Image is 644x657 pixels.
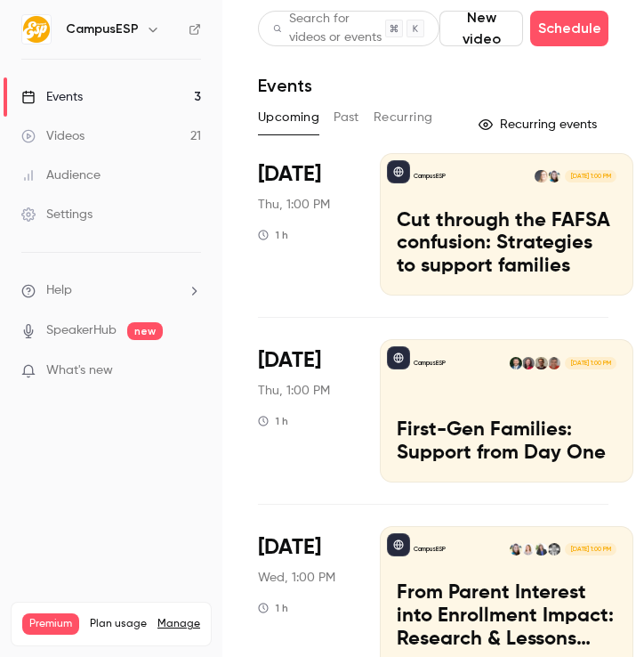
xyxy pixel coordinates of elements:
p: Cut through the FAFSA confusion: Strategies to support families [397,210,616,279]
div: Events [21,88,83,106]
span: Plan usage [90,617,147,631]
a: First-Gen Families: Support from Day OneCampusESPDr. Carrie VathKyle CashinKelsey NymanAlbert Per... [380,339,633,482]
span: Premium [22,613,79,635]
h1: Events [258,75,312,96]
img: Johanna Trovato [522,543,535,556]
button: Recurring [374,103,433,132]
img: April Bush [535,543,547,556]
span: Thu, 1:00 PM [258,196,330,214]
button: Upcoming [258,103,319,132]
li: help-dropdown-opener [21,281,201,300]
a: SpeakerHub [46,321,117,340]
p: CampusESP [414,359,446,368]
img: Melissa Greiner [548,170,560,182]
img: Melissa Greiner [510,543,522,556]
img: Melanie Muenzer [535,170,547,182]
img: Albert Perera [510,357,522,369]
img: Dr. Carrie Vath [548,357,560,369]
p: CampusESP [414,545,446,554]
span: [DATE] 1:00 PM [565,543,616,556]
button: Schedule [530,11,608,46]
span: [DATE] 1:00 PM [565,357,616,369]
p: CampusESP [414,172,446,181]
span: Help [46,281,72,300]
img: Dave Hunt [548,543,560,556]
a: Manage [157,617,200,631]
span: [DATE] [258,160,321,189]
h6: CampusESP [66,20,139,38]
p: From Parent Interest into Enrollment Impact: Research & Lessons from the [GEOGRAPHIC_DATA][US_STATE] [397,582,616,651]
button: Past [334,103,359,132]
img: Kelsey Nyman [522,357,535,369]
div: 1 h [258,228,288,242]
span: [DATE] 1:00 PM [565,170,616,182]
span: new [127,322,163,340]
span: [DATE] [258,346,321,375]
span: Wed, 1:00 PM [258,569,335,587]
div: Oct 16 Thu, 1:00 PM (America/New York) [258,153,351,296]
div: Search for videos or events [273,10,385,47]
button: Recurring events [471,110,608,139]
div: Videos [21,127,85,145]
img: CampusESP [22,15,51,44]
div: 1 h [258,414,288,428]
div: Nov 6 Thu, 1:00 PM (America/New York) [258,339,351,482]
img: Kyle Cashin [535,357,547,369]
button: New video [439,11,523,46]
div: Audience [21,166,101,184]
span: [DATE] [258,533,321,562]
span: Thu, 1:00 PM [258,382,330,400]
a: Cut through the FAFSA confusion: Strategies to support familiesCampusESPMelissa GreinerMelanie Mu... [380,153,633,296]
div: Settings [21,206,93,223]
p: First-Gen Families: Support from Day One [397,419,616,466]
span: What's new [46,361,113,380]
div: 1 h [258,601,288,615]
